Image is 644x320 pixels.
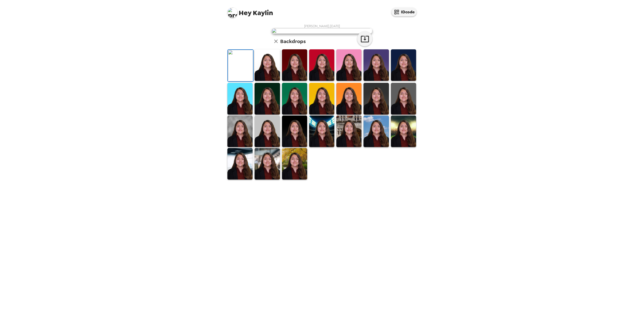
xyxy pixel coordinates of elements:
span: Hey [239,8,251,17]
span: Kaylin [227,5,273,16]
button: IDcode [391,8,417,16]
img: profile pic [227,8,237,18]
span: [PERSON_NAME] , [DATE] [304,24,340,28]
img: user [272,28,372,34]
img: Original [228,50,253,81]
h6: Backdrops [280,37,306,45]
